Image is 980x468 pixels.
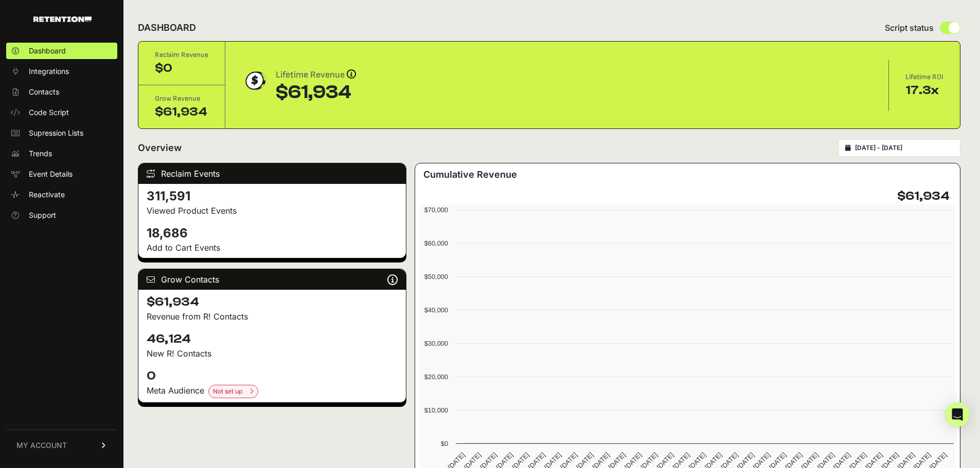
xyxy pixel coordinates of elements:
text: $60,000 [424,239,448,247]
div: Grow Contacts [138,269,406,290]
a: Trends [6,145,117,162]
h2: Overview [138,141,182,155]
span: Event Details [29,169,73,179]
a: Reactivate [6,186,117,203]
p: Add to Cart Events [147,241,398,254]
a: Support [6,207,117,223]
div: Lifetime Revenue [276,68,356,82]
h3: Cumulative Revenue [423,167,517,182]
div: Lifetime ROI [905,72,943,82]
a: Supression Lists [6,125,117,141]
div: $61,934 [155,104,208,120]
text: $50,000 [424,273,448,280]
a: Integrations [6,63,117,80]
div: Reclaim Revenue [155,50,208,60]
span: Supression Lists [29,128,83,138]
h4: $61,934 [147,294,398,310]
span: Integrations [29,66,69,77]
div: 17.3x [905,82,943,99]
div: Grow Revenue [155,93,208,104]
div: $61,934 [276,82,356,103]
span: Support [29,210,56,220]
h4: $61,934 [897,188,950,204]
a: Contacts [6,84,117,100]
text: $70,000 [424,206,448,214]
a: Dashboard [6,43,117,59]
a: Code Script [6,104,117,121]
div: Open Intercom Messenger [945,402,970,427]
text: $30,000 [424,340,448,347]
div: Meta Audience [147,384,398,398]
span: Script status [885,22,934,34]
p: New R! Contacts [147,347,398,360]
text: $10,000 [424,406,448,414]
div: Reclaim Events [138,163,406,184]
span: Trends [29,148,52,159]
h4: 46,124 [147,331,398,347]
text: $20,000 [424,373,448,381]
span: MY ACCOUNT [16,440,67,451]
span: Dashboard [29,46,66,56]
a: MY ACCOUNT [6,429,117,461]
a: Event Details [6,166,117,182]
p: Viewed Product Events [147,204,398,217]
div: $0 [155,60,208,77]
h4: 0 [147,368,398,384]
img: Retention.com [33,16,92,22]
text: $0 [441,440,448,447]
h4: 311,591 [147,188,398,204]
h4: 18,686 [147,225,398,241]
text: $40,000 [424,306,448,314]
img: dollar-coin-05c43ed7efb7bc0c12610022525b4bbbb207c7efeef5aecc26f025e68dcafac9.png [242,68,268,93]
p: Revenue from R! Contacts [147,310,398,323]
span: Contacts [29,87,59,97]
h2: DASHBOARD [138,21,196,35]
span: Reactivate [29,190,65,200]
span: Code Script [29,107,69,118]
